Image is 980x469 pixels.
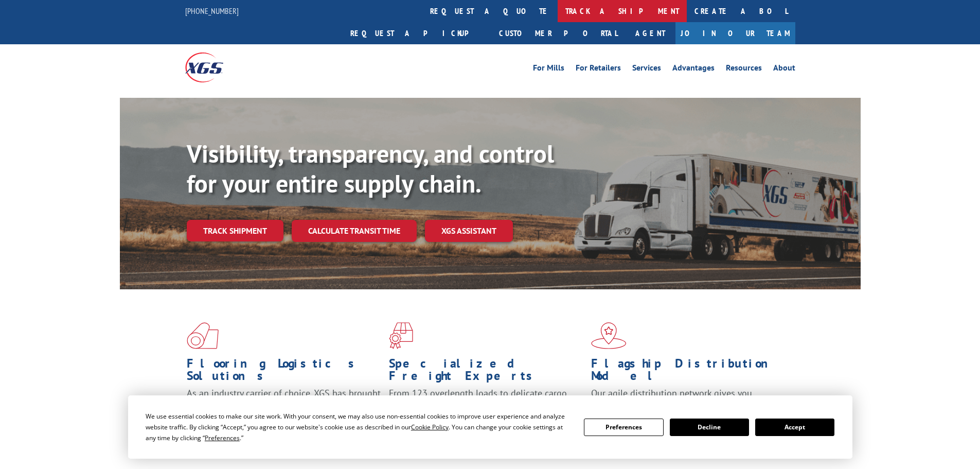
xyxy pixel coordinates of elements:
img: xgs-icon-total-supply-chain-intelligence-red [187,322,219,349]
a: For Mills [533,64,564,75]
a: Resources [726,64,762,75]
a: Join Our Team [675,22,795,44]
img: xgs-icon-flagship-distribution-model-red [591,322,627,349]
div: Cookie Consent Prompt [128,395,852,459]
a: Track shipment [187,220,283,241]
button: Preferences [584,419,663,436]
button: Decline [670,419,749,436]
img: xgs-icon-focused-on-flooring-red [389,322,413,349]
div: We use essential cookies to make our site work. With your consent, we may also use non-essential ... [146,411,572,443]
a: For Retailers [576,64,621,75]
a: Customer Portal [491,22,625,44]
a: Services [632,64,661,75]
h1: Specialized Freight Experts [389,357,583,387]
span: As an industry carrier of choice, XGS has brought innovation and dedication to flooring logistics... [187,387,381,424]
span: Preferences [205,433,240,442]
p: From 123 overlength loads to delicate cargo, our experienced staff knows the best way to move you... [389,387,583,433]
a: [PHONE_NUMBER] [185,6,239,16]
a: Request a pickup [343,22,491,44]
b: Visibility, transparency, and control for your entire supply chain. [187,137,554,199]
a: About [773,64,795,75]
a: Calculate transit time [292,220,417,242]
span: Cookie Policy [411,423,449,431]
h1: Flooring Logistics Solutions [187,357,381,387]
a: Advantages [672,64,715,75]
span: Our agile distribution network gives you nationwide inventory management on demand. [591,387,780,411]
button: Accept [755,419,834,436]
a: XGS ASSISTANT [425,220,513,242]
a: Agent [625,22,675,44]
h1: Flagship Distribution Model [591,357,786,387]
